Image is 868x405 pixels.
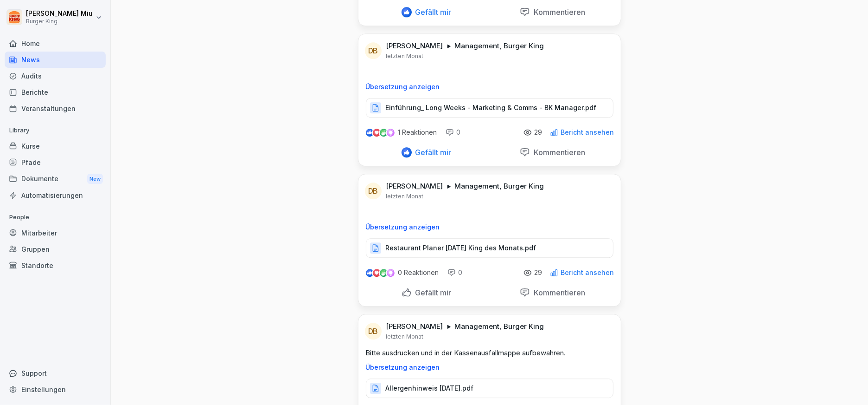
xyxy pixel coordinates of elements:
a: Home [5,35,106,52]
a: Automatisierungen [5,187,106,203]
p: Burger King [26,18,93,25]
p: letzten Monat [386,193,424,200]
a: Standorte [5,257,106,274]
a: Restaurant Planer [DATE] King des Monats.pdf [366,246,613,255]
p: Gefällt mir [412,148,452,157]
a: Einführung_ Long Weeks - Marketing & Comms - BK Manager.pdf [366,106,613,115]
p: Bericht ansehen [561,269,614,276]
p: Kommentieren [530,7,585,17]
a: Einstellungen [5,381,106,398]
p: 29 [535,269,542,276]
a: Gruppen [5,241,106,257]
img: inspiring [387,128,395,137]
img: celebrate [380,269,388,277]
p: Allergenhinweis [DATE].pdf [386,384,474,393]
p: 0 Reaktionen [398,269,439,276]
img: celebrate [380,129,388,137]
div: DB [365,323,382,340]
p: Übersetzung anzeigen [366,83,613,91]
img: like [366,129,373,136]
a: Mitarbeiter [5,225,106,241]
a: Audits [5,68,106,84]
img: like [366,269,373,276]
img: love [373,129,380,136]
p: Bericht ansehen [561,129,614,136]
p: 1 Reaktionen [398,129,437,136]
p: Management, Burger King [455,322,544,331]
p: Kommentieren [530,288,585,297]
div: Dokumente [5,170,106,188]
p: Kommentieren [530,148,585,157]
a: Veranstaltungen [5,100,106,117]
p: Management, Burger King [455,41,544,51]
img: love [373,269,380,276]
p: Management, Burger King [455,182,544,191]
p: Übersetzung anzeigen [366,364,613,371]
p: [PERSON_NAME] Miu [26,10,93,18]
a: DokumenteNew [5,170,106,188]
p: [PERSON_NAME] [386,322,443,331]
p: [PERSON_NAME] [386,182,443,191]
p: Gefällt mir [412,7,452,17]
div: Support [5,365,106,381]
div: 0 [446,128,461,137]
p: People [5,210,106,225]
p: Übersetzung anzeigen [366,223,613,231]
img: inspiring [387,268,395,277]
a: Pfade [5,154,106,170]
div: 0 [447,268,463,277]
p: 29 [535,129,542,136]
div: DB [365,42,382,59]
p: [PERSON_NAME] [386,41,443,51]
div: New [87,174,103,184]
p: Library [5,123,106,138]
a: Kurse [5,138,106,154]
div: DB [365,183,382,199]
p: Gefällt mir [412,288,452,297]
p: Bitte ausdrucken und in der Kassenausfallmappe aufbewahren. [366,348,613,358]
p: Einführung_ Long Weeks - Marketing & Comms - BK Manager.pdf [386,103,597,112]
p: letzten Monat [386,52,424,60]
p: Restaurant Planer [DATE] King des Monats.pdf [386,243,536,253]
a: Allergenhinweis [DATE].pdf [366,386,613,396]
p: letzten Monat [386,333,424,340]
a: News [5,52,106,68]
a: Berichte [5,84,106,100]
